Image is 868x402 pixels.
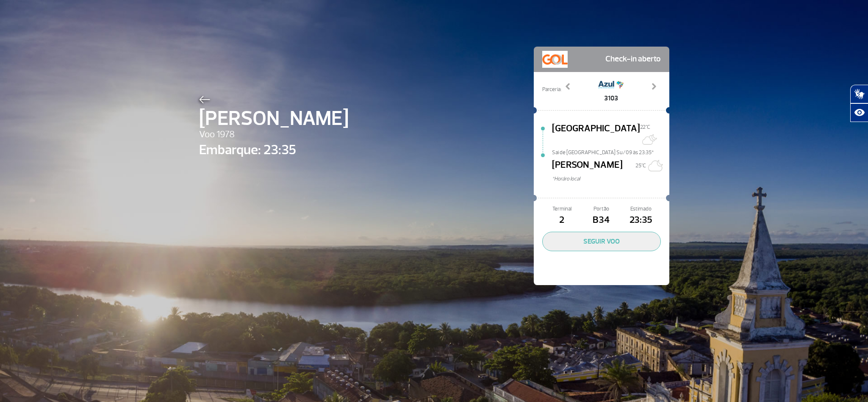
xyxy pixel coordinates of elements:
span: Sai de [GEOGRAPHIC_DATA] Su/09 às 23:35* [552,149,669,155]
span: Check-in aberto [605,51,661,68]
span: 2 [542,213,582,227]
div: Plugin de acessibilidade da Hand Talk. [850,85,868,122]
button: Abrir tradutor de língua de sinais. [850,85,868,103]
span: 23:35 [621,213,660,227]
span: 3103 [598,93,624,103]
img: Muitas nuvens [640,131,657,148]
span: [PERSON_NAME] [199,103,349,134]
span: Embarque: 23:35 [199,140,349,160]
img: Céu limpo [646,157,663,174]
button: Abrir recursos assistivos. [850,103,868,122]
button: SEGUIR VOO [542,232,661,251]
span: [PERSON_NAME] [552,158,623,175]
span: 22°C [640,124,650,130]
span: Voo 1978 [199,128,349,142]
span: Terminal [542,205,582,213]
span: Parceria: [542,86,561,94]
span: 25°C [635,162,646,169]
span: Portão [582,205,621,213]
span: *Horáro local [552,175,669,183]
span: B34 [582,213,621,227]
span: Estimado [621,205,660,213]
span: [GEOGRAPHIC_DATA] [552,122,640,149]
